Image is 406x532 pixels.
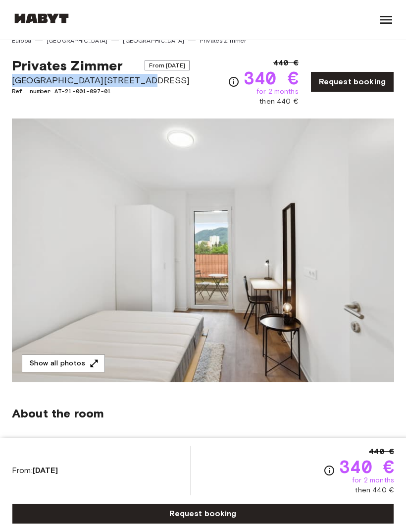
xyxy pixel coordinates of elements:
[339,458,394,475] span: 340 €
[145,60,190,70] span: From [DATE]
[12,118,394,382] img: Marketing picture of unit AT-21-001-097-01
[22,355,105,373] button: Show all photos
[310,71,394,92] a: Request booking
[12,36,31,45] a: Europa
[47,36,108,45] a: [GEOGRAPHIC_DATA]
[12,57,123,74] span: Privates Zimmer
[12,503,394,524] a: Request booking
[244,69,299,87] span: 340 €
[12,465,58,476] span: From:
[259,97,299,107] span: then 440 €
[12,74,190,87] span: [GEOGRAPHIC_DATA][STREET_ADDRESS]
[352,475,394,485] span: for 2 months
[355,485,394,495] span: then 440 €
[323,465,335,476] svg: Check cost overview for full price breakdown. Please note that discounts apply to new joiners onl...
[12,87,190,96] span: Ref. number AT-21-001-097-01
[12,13,71,23] img: Habyt
[12,437,394,470] span: Our rooms come furnished with all you need for a comfortable daily life, such as a bed with a mat...
[123,36,184,45] a: [GEOGRAPHIC_DATA]
[200,36,246,45] a: Privates Zimmer
[369,446,394,458] span: 440 €
[12,406,394,421] span: About the room
[228,76,240,88] svg: Check cost overview for full price breakdown. Please note that discounts apply to new joiners onl...
[256,87,299,97] span: for 2 months
[33,466,58,475] b: [DATE]
[273,57,299,69] span: 440 €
